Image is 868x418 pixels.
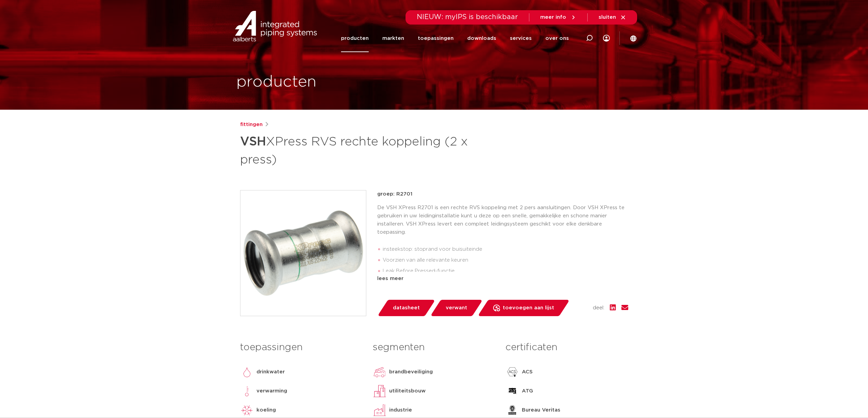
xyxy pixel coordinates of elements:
[505,384,519,398] img: ATG
[377,204,628,236] p: De VSH XPress R2701 is een rechte RVS koppeling met 2 pers aansluitingen. Door VSH XPress te gebr...
[240,384,254,398] img: verwarming
[540,14,576,20] a: meer info
[599,14,626,20] a: sluiten
[505,365,519,379] img: ACS
[240,341,363,354] h3: toepassingen
[522,406,560,414] p: Bureau Veritas
[393,303,420,313] span: datasheet
[467,25,496,52] a: downloads
[383,266,628,277] li: Leak Before Pressed-functie
[240,365,254,379] img: drinkwater
[240,190,366,316] img: Product Image for VSH XPress RVS rechte koppeling (2 x press)
[505,341,628,354] h3: certificaten
[383,244,628,255] li: insteekstop: stoprand voor buisuiteinde
[383,255,628,266] li: Voorzien van alle relevante keuren
[599,15,616,20] span: sluiten
[373,403,386,417] img: industrie
[382,25,404,52] a: markten
[593,304,604,312] span: deel:
[341,25,369,52] a: producten
[603,25,610,52] div: my IPS
[256,387,287,395] p: verwarming
[522,368,533,376] p: ACS
[540,15,566,20] span: meer info
[417,14,518,20] span: NIEUW: myIPS is beschikbaar
[240,403,254,417] img: koeling
[446,303,467,313] span: verwant
[377,275,628,283] div: lees meer
[373,384,386,398] img: utiliteitsbouw
[389,406,412,414] p: industrie
[240,121,263,129] a: fittingen
[430,300,483,316] a: verwant
[545,25,569,52] a: over ons
[256,406,276,414] p: koeling
[510,25,532,52] a: services
[503,303,554,313] span: toevoegen aan lijst
[236,71,317,93] h1: producten
[240,131,496,168] h1: XPress RVS rechte koppeling (2 x press)
[373,365,386,379] img: brandbeveiliging
[377,300,435,316] a: datasheet
[240,136,266,148] strong: VSH
[256,368,285,376] p: drinkwater
[389,387,426,395] p: utiliteitsbouw
[505,403,519,417] img: Bureau Veritas
[418,25,454,52] a: toepassingen
[389,368,433,376] p: brandbeveiliging
[341,25,569,52] nav: Menu
[522,387,533,395] p: ATG
[373,341,495,354] h3: segmenten
[377,190,628,198] p: groep: R2701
